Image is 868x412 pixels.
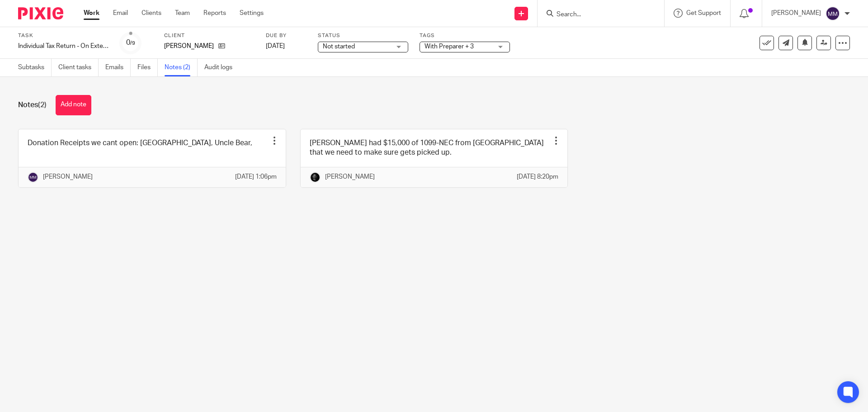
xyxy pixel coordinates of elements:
a: Email [113,9,128,18]
img: Chris.jpg [310,172,321,183]
a: Notes (2) [165,59,198,76]
a: Client tasks [58,59,99,76]
a: Audit logs [204,59,239,76]
span: With Preparer + 3 [425,43,474,50]
button: Add note [56,95,91,115]
div: 0 [126,38,135,48]
span: [DATE] [266,43,285,49]
a: Subtasks [18,59,52,76]
p: [PERSON_NAME] [164,42,214,51]
p: [DATE] 8:20pm [517,172,558,181]
a: Settings [240,9,264,18]
p: [PERSON_NAME] [325,172,375,181]
label: Status [318,32,408,39]
span: Get Support [686,10,721,16]
a: Clients [142,9,161,18]
img: svg%3E [826,6,840,21]
a: Emails [105,59,131,76]
a: Team [175,9,190,18]
a: Files [137,59,158,76]
input: Search [556,11,637,19]
label: Client [164,32,255,39]
small: /9 [130,41,135,46]
a: Reports [203,9,226,18]
label: Task [18,32,108,39]
img: Pixie [18,7,63,19]
div: Individual Tax Return - On Extension [18,42,108,51]
p: [PERSON_NAME] [771,9,821,18]
p: [DATE] 1:06pm [235,172,277,181]
p: [PERSON_NAME] [43,172,93,181]
img: svg%3E [28,172,38,183]
span: (2) [38,101,47,109]
a: Work [84,9,99,18]
h1: Notes [18,100,47,110]
label: Due by [266,32,307,39]
label: Tags [420,32,510,39]
span: Not started [323,43,355,50]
